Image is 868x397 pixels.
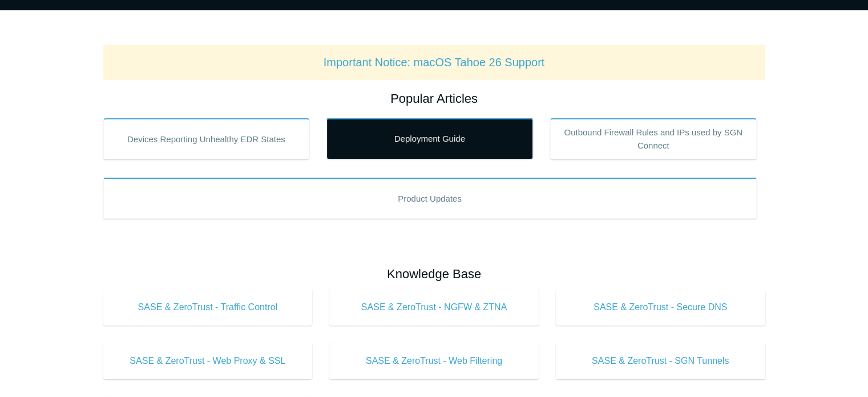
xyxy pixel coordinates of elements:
[329,343,539,379] a: SASE & ZeroTrust - Web Filtering
[329,289,539,326] a: SASE & ZeroTrust - NGFW & ZTNA
[103,178,757,219] a: Product Updates
[103,118,310,159] a: Devices Reporting Unhealthy EDR States
[556,343,765,379] a: SASE & ZeroTrust - SGN Tunnels
[346,300,522,314] span: SASE & ZeroTrust - NGFW & ZTNA
[346,354,522,368] span: SASE & ZeroTrust - Web Filtering
[103,89,765,108] h2: Popular Articles
[550,118,757,159] a: Outbound Firewall Rules and IPs used by SGN Connect
[103,343,313,379] a: SASE & ZeroTrust - Web Proxy & SSL
[120,354,296,368] span: SASE & ZeroTrust - Web Proxy & SSL
[556,289,765,326] a: SASE & ZeroTrust - Secure DNS
[103,289,313,326] a: SASE & ZeroTrust - Traffic Control
[573,354,748,368] span: SASE & ZeroTrust - SGN Tunnels
[324,56,545,69] a: Important Notice: macOS Tahoe 26 Support
[120,300,296,314] span: SASE & ZeroTrust - Traffic Control
[103,264,765,283] h2: Knowledge Base
[573,300,748,314] span: SASE & ZeroTrust - Secure DNS
[326,118,533,159] a: Deployment Guide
